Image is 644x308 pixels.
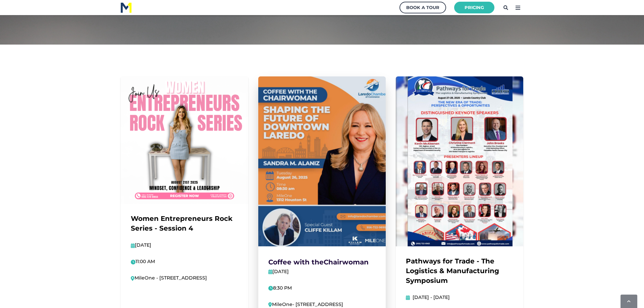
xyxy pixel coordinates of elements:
span: [DATE] [272,268,289,274]
a: Book a Tour [399,2,446,13]
a: Pricing [454,2,494,13]
img: 3-Aug-12-2025-05-51-25-4817-PM [252,68,392,255]
span: 8:30 PM [268,285,292,291]
span: Coffee with the [268,258,324,266]
div: Book a Tour [406,3,439,12]
span: MileOne- [STREET_ADDRESS] [268,301,343,307]
img: M1 Logo - Blue Letters - for Light Backgrounds-2 [121,3,131,13]
strong: Chairwoman [324,258,369,266]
